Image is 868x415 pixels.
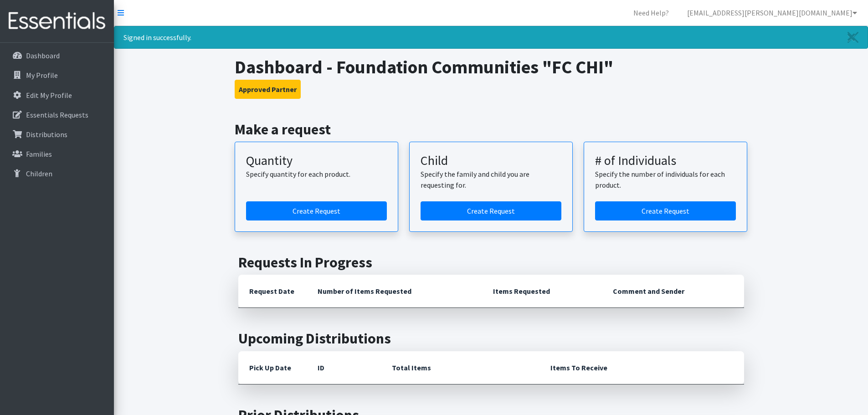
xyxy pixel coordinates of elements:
[235,80,301,99] button: Approved Partner
[421,169,561,190] p: Specify the family and child you are requesting for.
[26,51,60,60] p: Dashboard
[238,351,307,384] th: Pick Up Date
[26,149,52,159] p: Families
[4,125,110,143] a: Distributions
[482,275,602,308] th: Items Requested
[4,66,110,84] a: My Profile
[26,130,67,139] p: Distributions
[26,110,88,119] p: Essentials Requests
[307,275,483,308] th: Number of Items Requested
[238,330,744,347] h2: Upcoming Distributions
[4,6,110,36] img: HumanEssentials
[4,46,110,65] a: Dashboard
[246,201,387,220] a: Create a request by quantity
[26,91,72,100] p: Edit My Profile
[4,106,110,124] a: Essentials Requests
[595,169,736,190] p: Specify the number of individuals for each product.
[595,201,736,220] a: Create a request by number of individuals
[421,153,561,169] h3: Child
[114,26,868,49] div: Signed in successfully.
[235,56,747,78] h1: Dashboard - Foundation Communities "FC CHI"
[4,164,110,183] a: Children
[246,153,387,169] h3: Quantity
[246,169,387,179] p: Specify quantity for each product.
[26,169,52,178] p: Children
[307,351,381,384] th: ID
[838,26,868,48] a: Close
[4,86,110,104] a: Edit My Profile
[602,275,744,308] th: Comment and Sender
[421,201,561,220] a: Create a request for a child or family
[539,351,744,384] th: Items To Receive
[595,153,736,169] h3: # of Individuals
[235,121,747,138] h2: Make a request
[4,145,110,163] a: Families
[381,351,539,384] th: Total Items
[238,275,307,308] th: Request Date
[680,4,864,22] a: [EMAIL_ADDRESS][PERSON_NAME][DOMAIN_NAME]
[626,4,676,22] a: Need Help?
[238,254,744,271] h2: Requests In Progress
[26,71,58,80] p: My Profile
